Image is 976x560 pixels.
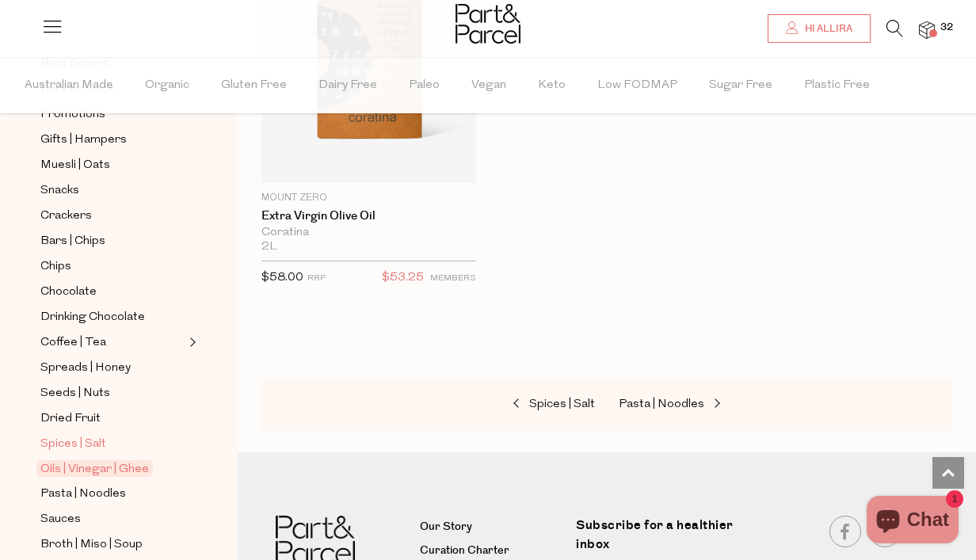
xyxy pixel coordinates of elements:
[40,383,185,403] a: Seeds | Nuts
[471,58,506,113] span: Vegan
[40,510,81,529] span: Sauces
[40,257,185,276] a: Chips
[221,58,287,113] span: Gluten Free
[804,58,870,113] span: Plastic Free
[40,155,185,175] a: Muesli | Oats
[40,131,127,150] span: Gifts | Hampers
[40,283,97,302] span: Chocolate
[261,240,277,254] span: 2L
[25,58,113,113] span: Australian Made
[261,209,476,223] a: Extra Virgin Olive Oil
[40,484,185,504] a: Pasta | Noodles
[409,58,440,113] span: Paleo
[538,58,566,113] span: Keto
[40,359,131,378] span: Spreads | Honey
[40,535,143,554] span: Broth | Miso | Soup
[40,358,185,378] a: Spreads | Honey
[40,435,106,454] span: Spices | Salt
[430,274,476,283] small: MEMBERS
[40,459,185,478] a: Oils | Vinegar | Ghee
[420,518,564,537] a: Our Story
[40,308,145,327] span: Drinking Chocolate
[40,535,185,554] a: Broth | Miso | Soup
[619,394,777,415] a: Pasta | Noodles
[318,58,377,113] span: Dairy Free
[40,207,92,226] span: Crackers
[261,191,476,205] p: Mount Zero
[261,226,476,240] div: Coratina
[40,257,71,276] span: Chips
[862,496,963,547] inbox-online-store-chat: Shopify online store chat
[40,434,185,454] a: Spices | Salt
[437,394,595,415] a: Spices | Salt
[185,333,196,352] button: Expand/Collapse Coffee | Tea
[40,333,185,352] a: Coffee | Tea
[40,130,185,150] a: Gifts | Hampers
[529,398,595,410] span: Spices | Salt
[36,460,153,477] span: Oils | Vinegar | Ghee
[40,485,126,504] span: Pasta | Noodles
[456,4,520,44] img: Part&Parcel
[40,206,185,226] a: Crackers
[40,409,185,429] a: Dried Fruit
[40,307,185,327] a: Drinking Chocolate
[597,58,677,113] span: Low FODMAP
[382,268,424,288] span: $53.25
[261,272,303,284] span: $58.00
[709,58,772,113] span: Sugar Free
[145,58,189,113] span: Organic
[40,410,101,429] span: Dried Fruit
[40,231,185,251] a: Bars | Chips
[40,105,105,124] span: Promotions
[936,21,957,35] span: 32
[40,333,106,352] span: Coffee | Tea
[40,181,79,200] span: Snacks
[40,509,185,529] a: Sauces
[801,22,852,36] span: Hi ALLIRA
[40,181,185,200] a: Snacks
[40,105,185,124] a: Promotions
[40,232,105,251] span: Bars | Chips
[40,156,110,175] span: Muesli | Oats
[40,384,110,403] span: Seeds | Nuts
[619,398,704,410] span: Pasta | Noodles
[40,282,185,302] a: Chocolate
[919,21,935,38] a: 32
[307,274,326,283] small: RRP
[768,14,871,43] a: Hi ALLIRA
